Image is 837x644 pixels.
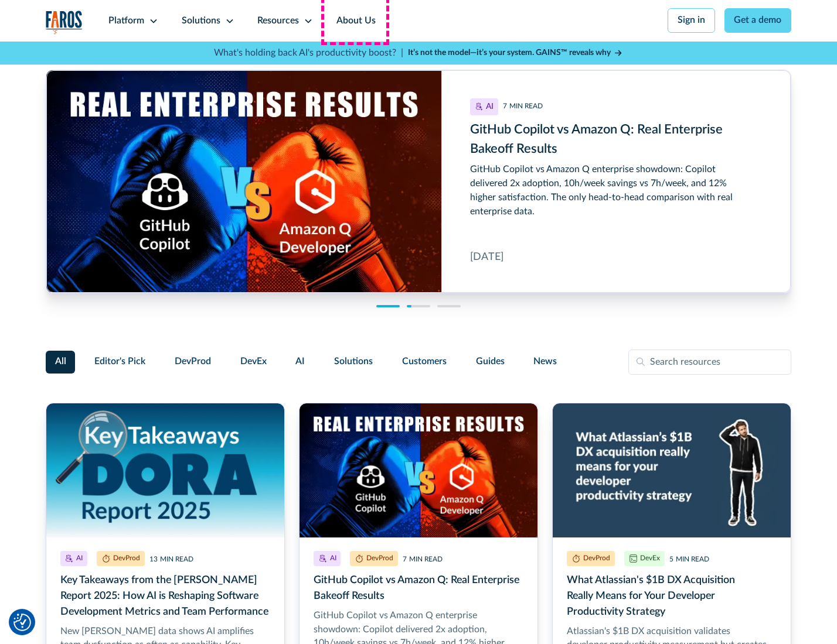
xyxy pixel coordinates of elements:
[408,47,624,59] a: It’s not the model—it’s your system. GAINS™ reveals why
[175,355,211,369] span: DevProd
[628,350,791,375] input: Search resources
[553,403,791,537] img: Developer scratching his head on a blue background
[182,14,220,28] div: Solutions
[46,11,83,35] a: home
[13,614,31,631] button: Cookie Settings
[408,49,611,57] strong: It’s not the model—it’s your system. GAINS™ reveals why
[46,403,284,537] img: Key takeaways from the DORA Report 2025
[46,11,83,35] img: Logo of the analytics and reporting company Faros.
[476,355,505,369] span: Guides
[724,8,792,33] a: Get a demo
[533,355,557,369] span: News
[257,14,299,28] div: Resources
[46,70,791,293] div: cms-link
[295,355,305,369] span: AI
[214,46,403,60] p: What's holding back AI's productivity boost? |
[13,614,31,631] img: Revisit consent button
[46,70,791,293] a: GitHub Copilot vs Amazon Q: Real Enterprise Bakeoff Results
[300,403,537,537] img: Illustration of a boxing match of GitHub Copilot vs. Amazon Q. with real enterprise results.
[55,355,66,369] span: All
[108,14,144,28] div: Platform
[402,355,447,369] span: Customers
[94,355,145,369] span: Editor's Pick
[334,355,373,369] span: Solutions
[240,355,267,369] span: DevEx
[668,8,715,33] a: Sign in
[46,350,792,375] form: Filter Form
